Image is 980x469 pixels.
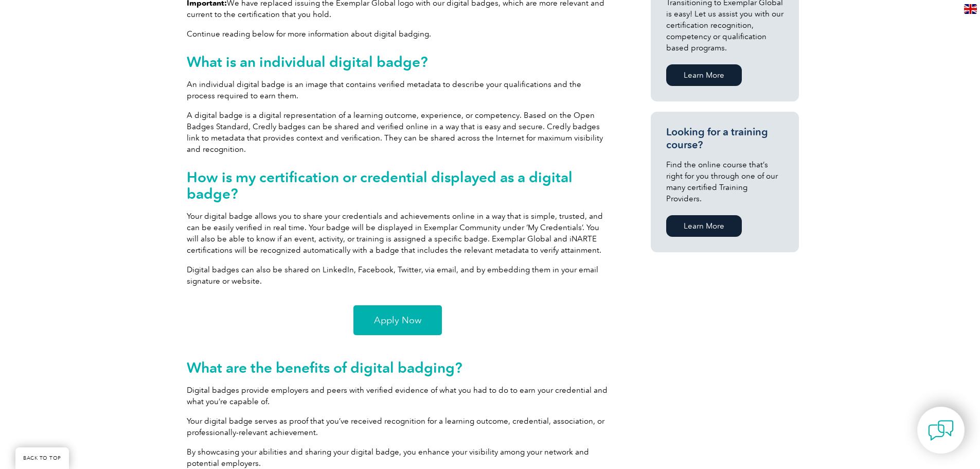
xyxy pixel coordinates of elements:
h2: What is an individual digital badge? [187,54,609,70]
h2: What are the benefits of digital badging? [187,359,609,376]
a: BACK TO TOP [15,447,69,469]
span: Apply Now [374,316,421,325]
p: A digital badge is a digital representation of a learning outcome, experience, or competency. Bas... [187,110,609,155]
h3: Looking for a training course? [666,126,783,151]
h2: How is my certification or credential displayed as a digital badge? [187,169,609,202]
img: en [964,4,977,14]
p: Your digital badge serves as proof that you’ve received recognition for a learning outcome, crede... [187,415,609,438]
img: contact-chat.png [928,418,954,443]
p: Your digital badge allows you to share your credentials and achievements online in a way that is ... [187,211,609,256]
p: Continue reading below for more information about digital badging. [187,28,609,40]
p: Find the online course that’s right for you through one of our many certified Training Providers. [666,159,783,204]
a: Learn More [666,64,742,86]
a: Apply Now [353,305,442,335]
p: By showcasing your abilities and sharing your digital badge, you enhance your visibility among yo... [187,446,609,469]
p: Digital badges can also be shared on LinkedIn, Facebook, Twitter, via email, and by embedding the... [187,264,609,287]
p: An individual digital badge is an image that contains verified metadata to describe your qualific... [187,79,609,101]
a: Learn More [666,215,742,237]
p: Digital badges provide employers and peers with verified evidence of what you had to do to earn y... [187,385,609,407]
